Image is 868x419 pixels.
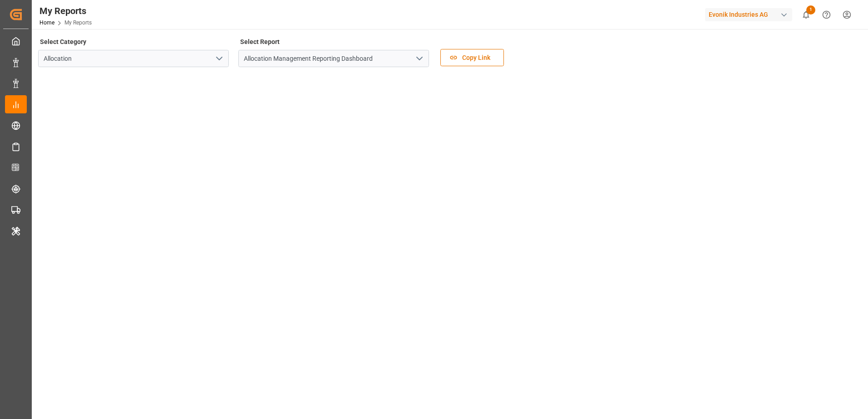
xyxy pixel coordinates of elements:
[806,5,815,15] span: 1
[705,6,796,23] button: Evonik Industries AG
[816,5,837,25] button: Help Center
[212,52,226,66] button: open menu
[440,49,504,66] button: Copy Link
[38,35,88,48] label: Select Category
[705,8,792,21] div: Evonik Industries AG
[39,19,54,26] a: Home
[38,50,229,67] input: Type to search/select
[39,4,92,18] div: My Reports
[412,52,426,66] button: open menu
[796,5,816,25] button: show 1 new notifications
[238,35,281,48] label: Select Report
[238,50,429,67] input: Type to search/select
[458,53,495,63] span: Copy Link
